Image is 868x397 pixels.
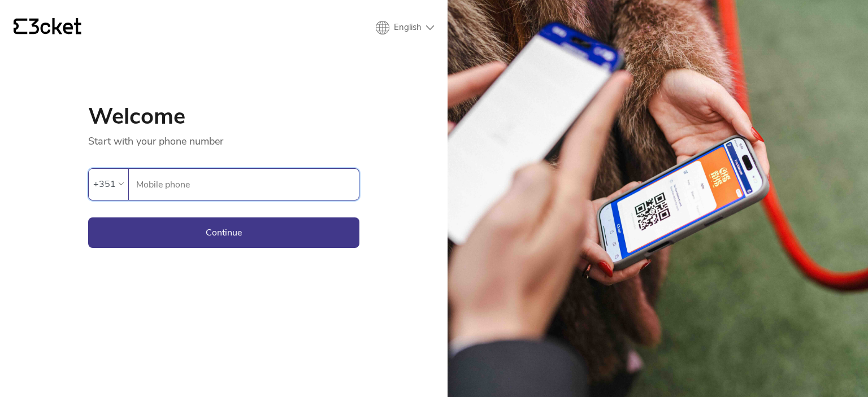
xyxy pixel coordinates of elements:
g: {' '} [14,19,27,34]
div: +351 [93,176,116,193]
a: {' '} [14,18,81,37]
h1: Welcome [88,105,359,128]
p: Start with your phone number [88,128,359,148]
button: Continue [88,217,359,248]
input: Mobile phone [136,169,359,200]
label: Mobile phone [129,169,359,200]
